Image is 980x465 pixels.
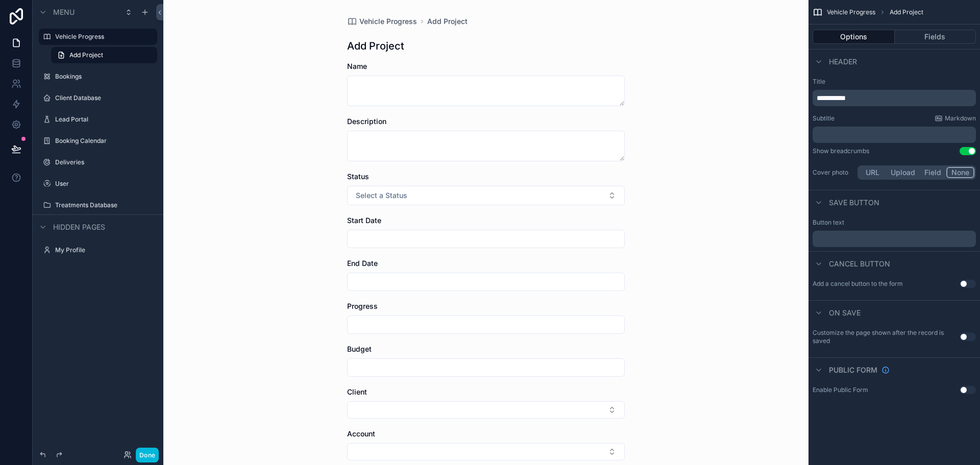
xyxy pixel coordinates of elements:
label: Booking Calendar [55,137,151,145]
button: Field [920,167,947,178]
button: URL [859,167,886,178]
span: Markdown [945,114,976,123]
div: scrollable content [813,90,976,106]
span: Cancel button [829,259,890,269]
label: Client Database [55,94,151,102]
button: Select Button [347,443,625,460]
label: Add a cancel button to the form [813,280,903,288]
span: Add Project [69,51,103,59]
span: Description [347,117,386,126]
span: Menu [53,7,75,17]
a: Markdown [935,114,976,123]
span: On save [829,308,861,318]
div: scrollable content [813,231,976,247]
label: My Profile [55,246,151,254]
span: Header [829,57,857,67]
button: Select Button [347,401,625,419]
label: Vehicle Progress [55,33,151,41]
a: Add Project [427,16,468,27]
button: None [946,167,974,178]
h1: Add Project [347,39,404,53]
label: Button text [813,218,844,227]
span: Save button [829,198,879,208]
label: Lead Portal [55,115,151,124]
span: Name [347,62,367,70]
label: Treatments Database [55,201,151,209]
button: Select Button [347,186,625,205]
a: Add Project [51,47,157,63]
span: Select a Status [356,190,407,201]
label: Title [813,78,976,86]
span: Vehicle Progress [359,16,417,27]
label: Subtitle [813,114,835,123]
span: Add Project [890,8,923,16]
label: Cover photo [813,168,853,177]
label: Deliveries [55,158,151,166]
span: End Date [347,259,378,267]
a: Vehicle Progress [347,16,417,27]
button: Fields [895,30,976,44]
div: scrollable content [813,127,976,143]
span: Start Date [347,216,381,225]
button: Options [813,30,895,44]
button: Upload [886,167,920,178]
label: Customize the page shown after the record is saved [813,329,960,345]
span: Account [347,429,375,438]
span: Progress [347,302,378,310]
label: User [55,180,151,188]
span: Budget [347,345,372,353]
span: Public form [829,365,877,375]
div: Show breadcrumbs [813,147,869,155]
button: Done [136,448,159,462]
span: Client [347,387,367,396]
span: Vehicle Progress [827,8,875,16]
span: Status [347,172,369,181]
span: Hidden pages [53,222,105,232]
label: Bookings [55,72,151,81]
div: Enable Public Form [813,386,868,394]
